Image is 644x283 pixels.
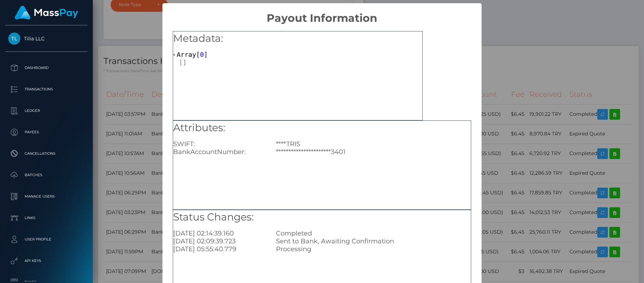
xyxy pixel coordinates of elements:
div: Sent to Bank, Awaiting Confirmation [271,237,476,245]
span: ] [204,51,208,58]
h5: Status Changes: [173,210,471,224]
p: User Profile [8,234,85,245]
p: Batches [8,170,85,180]
div: BankAccountNumber: [168,148,271,156]
p: Ledger [8,105,85,116]
div: Completed [271,229,476,237]
h5: Attributes: [173,121,471,135]
span: Array [177,51,196,58]
div: SWIFT: [168,140,271,148]
span: [ [196,51,200,58]
img: MassPay Logo [15,6,78,20]
div: Processing [271,245,476,253]
p: Transactions [8,84,85,95]
p: Dashboard [8,63,85,73]
p: Manage Users [8,191,85,202]
div: [DATE] 05:55:40.779 [168,245,271,253]
span: 0 [200,51,204,58]
div: [DATE] 02:14:39.160 [168,229,271,237]
h2: Payout Information [162,3,481,25]
p: Payees [8,127,85,138]
img: Tilia LLC [8,33,20,45]
p: Cancellations [8,148,85,159]
div: [DATE] 02:09:39.723 [168,237,271,245]
span: Tilia LLC [5,35,87,42]
p: Links [8,213,85,223]
h5: Metadata: [173,31,422,46]
p: API Keys [8,255,85,266]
